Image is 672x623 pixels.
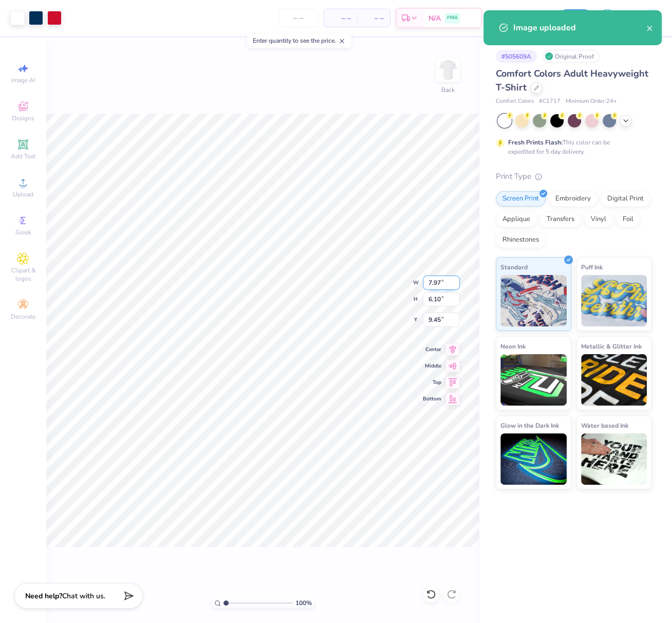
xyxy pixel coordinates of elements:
div: Original Proof [542,50,600,63]
span: N/A [428,13,441,24]
img: Metallic & Glitter Ink [581,354,647,406]
span: Comfort Colors [496,97,534,106]
div: Applique [496,212,537,227]
div: Image uploaded [513,22,646,34]
span: Bottom [423,395,441,402]
span: Minimum Order: 24 + [566,97,617,106]
span: Neon Ink [500,341,526,352]
span: Image AI [11,76,35,84]
div: Screen Print [496,191,546,207]
strong: Fresh Prints Flash: [508,138,563,146]
span: Glow in the Dark Ink [500,420,559,431]
button: close [646,22,654,34]
span: Greek [15,228,31,236]
img: Standard [500,275,567,326]
span: Comfort Colors Adult Heavyweight T-Shirt [496,67,648,94]
span: Metallic & Glitter Ink [581,341,642,352]
img: Back [438,60,458,80]
div: Vinyl [584,212,613,227]
strong: Need help? [25,591,62,601]
span: Designs [12,114,34,122]
div: Rhinestones [496,232,546,248]
span: – – [330,13,351,24]
img: Puff Ink [581,275,647,326]
span: Top [423,379,441,386]
div: Foil [616,212,640,227]
span: Standard [500,262,528,272]
input: Untitled Design [502,8,553,28]
span: Center [423,346,441,353]
div: Transfers [540,212,581,227]
input: – – [278,9,319,27]
span: # C1717 [539,97,561,106]
span: FREE [447,14,458,22]
div: Back [441,85,455,95]
img: Water based Ink [581,433,647,485]
span: Puff Ink [581,262,603,272]
span: Chat with us. [62,591,105,601]
img: Glow in the Dark Ink [500,433,567,485]
span: Middle [423,362,441,370]
div: Print Type [496,171,651,182]
span: 100 % [295,598,312,608]
div: This color can be expedited for 5 day delivery. [508,138,634,156]
span: Decorate [11,313,35,321]
span: Add Text [11,152,35,160]
span: Upload [13,190,33,198]
img: Neon Ink [500,354,567,406]
div: Enter quantity to see the price. [247,33,351,48]
div: Embroidery [549,191,598,207]
div: Digital Print [601,191,650,207]
div: # 505609A [496,50,537,63]
span: Water based Ink [581,420,628,431]
span: – – [363,13,384,24]
span: Clipart & logos [5,266,41,283]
